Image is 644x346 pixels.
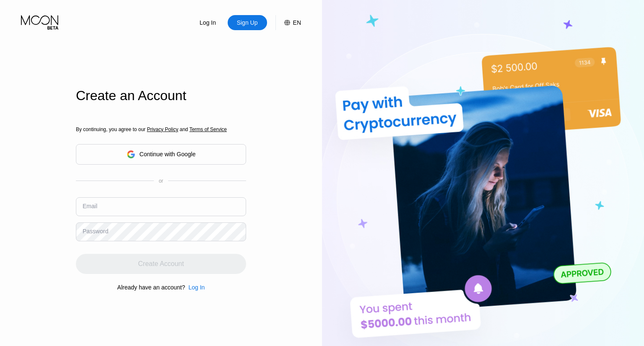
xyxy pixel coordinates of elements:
[275,15,301,30] div: EN
[140,151,196,158] div: Continue with Google
[188,15,228,30] div: Log In
[178,127,190,132] span: and
[147,127,178,132] span: Privacy Policy
[190,127,227,132] span: Terms of Service
[83,228,108,235] div: Password
[185,284,205,291] div: Log In
[188,284,205,291] div: Log In
[117,284,185,291] div: Already have an account?
[236,18,259,27] div: Sign Up
[199,18,217,27] div: Log In
[293,19,301,26] div: EN
[76,144,246,165] div: Continue with Google
[228,15,267,30] div: Sign Up
[76,127,246,132] div: By continuing, you agree to our
[83,203,97,209] div: Email
[159,178,164,184] div: or
[76,88,246,103] div: Create an Account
